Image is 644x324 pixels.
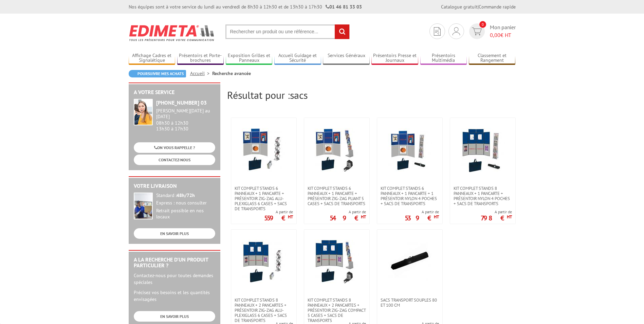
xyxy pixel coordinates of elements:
span: A partir de [405,209,439,215]
div: Express : nous consulter [156,200,215,206]
span: A partir de [330,209,366,215]
div: 08h30 à 12h30 13h30 à 17h30 [156,108,215,131]
span: 0 [479,21,486,28]
a: Sacs Transport souples 80 et 100 cm [377,298,442,308]
img: Kit complet stands 6 panneaux + 1 pancarte + 1 présentoir nylon 4 poches + sacs de transports [388,128,432,172]
p: 549 € [330,216,366,220]
strong: [PHONE_NUMBER] 03 [156,99,207,106]
div: Standard : [156,193,215,199]
span: € HT [490,31,516,39]
a: Classement et Rangement [469,53,516,64]
a: Kit complet stands 6 panneaux + 1 pancarte + présentoir zig-zag pliant 5 cases + sacs de transports [304,186,369,206]
a: devis rapide 0 Mon panier 0,00€ HT [467,23,516,39]
p: Contactez-nous pour toutes demandes spéciales [134,272,215,286]
h2: Votre livraison [134,183,215,189]
span: Kit complet stands 6 panneaux + 1 pancarte + présentoir zig-zag pliant 5 cases + sacs de transports [308,186,366,206]
img: widget-livraison.jpg [134,193,153,219]
h2: A votre service [134,89,215,95]
img: Kit complet stands 8 panneaux + 2 pancartes + présentoir zig-zag alu-plexiglass 6 cases + sacs de... [242,240,286,284]
span: Kit complet stands 8 panneaux + 2 pancartes + présentoir zig-zag compact 5 cases + sacs de transp... [308,298,366,323]
p: 539 € [405,216,439,220]
a: Exposition Grilles et Panneaux [226,53,273,64]
a: EN SAVOIR PLUS [134,228,215,239]
sup: HT [361,214,366,220]
img: devis rapide [434,27,441,36]
a: Kit complet stands 8 panneaux + 1 pancarte + présentoir nylon 4 poches + sacs de transports [450,186,515,206]
a: Présentoirs et Porte-brochures [177,53,224,64]
span: Sacs Transport souples 80 et 100 cm [381,298,439,308]
img: devis rapide [453,27,460,35]
span: Kit complet stands 8 panneaux + 1 pancarte + présentoir nylon 4 poches + sacs de transports [454,186,512,206]
div: Nos équipes sont à votre service du lundi au vendredi de 8h30 à 12h30 et de 13h30 à 17h30 [129,3,362,10]
sup: HT [507,214,512,220]
span: Kit complet stands 6 panneaux + 1 pancarte + présentoir zig-zag alu-plexiglass 6 cases + sacs de ... [235,186,293,211]
div: | [441,3,516,10]
div: Retrait possible en nos locaux [156,208,215,220]
p: 559 € [264,216,293,220]
a: Accueil [190,70,212,76]
a: Kit complet stands 8 panneaux + 2 pancartes + présentoir zig-zag compact 5 cases + sacs de transp... [304,298,369,323]
span: sacs [290,88,308,102]
h2: A la recherche d'un produit particulier ? [134,257,215,269]
a: Présentoirs Presse et Journaux [371,53,418,64]
a: Accueil Guidage et Sécurité [274,53,321,64]
img: Kit complet stands 8 panneaux + 2 pancartes + présentoir zig-zag compact 5 cases + sacs de transp... [315,240,359,284]
a: Kit complet stands 8 panneaux + 2 pancartes + présentoir zig-zag alu-plexiglass 6 cases + sacs de... [231,298,296,323]
span: Kit complet stands 6 panneaux + 1 pancarte + 1 présentoir nylon 4 poches + sacs de transports [381,186,439,206]
span: A partir de [264,209,293,215]
p: Précisez vos besoins et les quantités envisagées [134,289,215,303]
a: Poursuivre mes achats [129,70,186,77]
h2: Résultat pour : [227,89,516,101]
p: 798 € [481,216,512,220]
a: Présentoirs Multimédia [420,53,467,64]
img: Edimeta [129,20,215,46]
li: Recherche avancée [212,70,251,77]
strong: 01 46 81 33 03 [326,4,362,10]
img: widget-service.jpg [134,99,153,125]
img: Kit complet stands 6 panneaux + 1 pancarte + présentoir zig-zag pliant 5 cases + sacs de transports [315,128,359,172]
a: EN SAVOIR PLUS [134,311,215,322]
sup: HT [434,214,439,220]
img: Kit complet stands 6 panneaux + 1 pancarte + présentoir zig-zag alu-plexiglass 6 cases + sacs de ... [242,128,286,172]
span: Kit complet stands 8 panneaux + 2 pancartes + présentoir zig-zag alu-plexiglass 6 cases + sacs de... [235,298,293,323]
img: devis rapide [472,28,482,35]
input: rechercher [335,24,349,39]
span: A partir de [481,209,512,215]
a: Kit complet stands 6 panneaux + 1 pancarte + 1 présentoir nylon 4 poches + sacs de transports [377,186,442,206]
a: Kit complet stands 6 panneaux + 1 pancarte + présentoir zig-zag alu-plexiglass 6 cases + sacs de ... [231,186,296,211]
a: CONTACTEZ-NOUS [134,155,215,165]
div: [PERSON_NAME][DATE] au [DATE] [156,108,215,120]
input: Rechercher un produit ou une référence... [225,24,350,39]
a: Affichage Cadres et Signalétique [129,53,176,64]
span: 0,00 [490,32,500,38]
img: Kit complet stands 8 panneaux + 1 pancarte + présentoir nylon 4 poches + sacs de transports [461,128,505,172]
a: Commande rapide [479,4,516,10]
img: Sacs Transport souples 80 et 100 cm [388,240,432,284]
sup: HT [288,214,293,220]
a: ON VOUS RAPPELLE ? [134,142,215,153]
strong: 48h/72h [177,192,195,198]
a: Catalogue gratuit [441,4,478,10]
span: Mon panier [490,23,516,39]
a: Services Généraux [323,53,370,64]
